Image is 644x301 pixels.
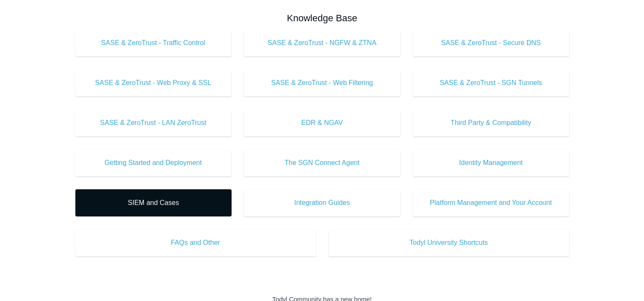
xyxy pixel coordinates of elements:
[75,69,232,97] a: SASE & ZeroTrust - Web Proxy & SSL
[88,158,219,168] span: Getting Started and Deployment
[257,78,387,88] span: SASE & ZeroTrust - Web Filtering
[75,189,232,216] a: SIEM and Cases
[257,158,387,168] span: The SGN Connect Agent
[257,118,387,128] span: EDR & NGAV
[413,29,569,57] a: SASE & ZeroTrust - Secure DNS
[88,198,219,208] span: SIEM and Cases
[88,38,219,48] span: SASE & ZeroTrust - Traffic Control
[75,149,232,176] a: Getting Started and Deployment
[413,149,569,176] a: Identity Management
[426,198,556,208] span: Platform Management and Your Account
[75,29,232,57] a: SASE & ZeroTrust - Traffic Control
[244,29,400,57] a: SASE & ZeroTrust - NGFW & ZTNA
[413,189,569,216] a: Platform Management and Your Account
[75,229,316,256] a: FAQs and Other
[413,109,569,136] a: Third Party & Compatibility
[426,158,556,168] span: Identity Management
[244,189,400,216] a: Integration Guides
[426,118,556,128] span: Third Party & Compatibility
[88,78,219,88] span: SASE & ZeroTrust - Web Proxy & SSL
[257,198,387,208] span: Integration Guides
[329,229,569,256] a: Todyl University Shortcuts
[257,38,387,48] span: SASE & ZeroTrust - NGFW & ZTNA
[75,11,569,25] h2: Knowledge Base
[426,38,556,48] span: SASE & ZeroTrust - Secure DNS
[341,238,556,248] span: Todyl University Shortcuts
[88,118,219,128] span: SASE & ZeroTrust - LAN ZeroTrust
[426,78,556,88] span: SASE & ZeroTrust - SGN Tunnels
[244,109,400,136] a: EDR & NGAV
[413,69,569,97] a: SASE & ZeroTrust - SGN Tunnels
[75,109,232,136] a: SASE & ZeroTrust - LAN ZeroTrust
[88,238,303,248] span: FAQs and Other
[244,69,400,97] a: SASE & ZeroTrust - Web Filtering
[244,149,400,176] a: The SGN Connect Agent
